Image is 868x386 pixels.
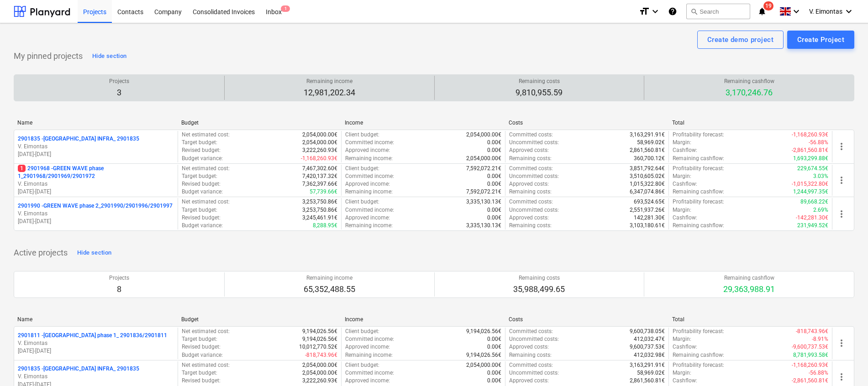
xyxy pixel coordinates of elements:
[345,206,394,214] p: Committed income :
[673,188,724,196] p: Remaining cashflow :
[630,377,665,385] p: 2,861,560.81€
[673,131,724,139] p: Profitability forecast :
[487,335,501,343] p: 0.00€
[345,377,390,385] p: Approved income :
[345,131,379,139] p: Client budget :
[812,335,828,343] p: -8.91%
[639,6,650,17] i: format_size
[18,165,26,172] span: 1
[509,316,665,323] div: Costs
[630,206,665,214] p: 2,551,937.26€
[836,141,847,152] span: more_vert
[18,339,174,347] p: V. Eimontas
[302,377,337,385] p: 3,222,260.93€
[793,351,828,359] p: 8,781,993.58€
[18,188,174,196] p: [DATE] - [DATE]
[791,6,802,17] i: keyboard_arrow_down
[18,165,174,180] p: 2901968 - GREEN WAVE phase 1_2901968/2901969/2901972
[14,247,68,258] p: Active projects
[509,172,559,180] p: Uncommitted costs :
[18,180,174,188] p: V. Eimontas
[509,139,559,146] p: Uncommitted costs :
[509,361,553,369] p: Committed costs :
[630,165,665,172] p: 3,851,792.64€
[723,284,775,295] p: 29,363,988.91
[487,146,501,154] p: 0.00€
[513,274,565,282] p: Remaining costs
[509,120,665,126] div: Costs
[509,351,552,359] p: Remaining costs :
[17,316,174,323] div: Name
[630,131,665,139] p: 3,163,291.91€
[630,222,665,230] p: 3,103,180.61€
[109,87,129,98] p: 3
[18,332,167,339] p: 2901811 - [GEOGRAPHIC_DATA] phase 1_ 2901836/2901811
[673,198,724,206] p: Profitability forecast :
[673,206,691,214] p: Margin :
[822,342,868,386] iframe: Chat Widget
[509,343,549,351] p: Approved costs :
[686,4,750,19] button: Search
[345,165,379,172] p: Client budget :
[182,343,221,351] p: Revised budget :
[18,332,174,355] div: 2901811 -[GEOGRAPHIC_DATA] phase 1_ 2901836/2901811V. Eimontas[DATE]-[DATE]
[466,222,501,230] p: 3,335,130.13€
[793,155,828,162] p: 1,693,299.88€
[809,8,842,15] span: V. Eimontas
[310,188,337,196] p: 57,739.66€
[673,361,724,369] p: Profitability forecast :
[673,222,724,230] p: Remaining cashflow :
[668,6,677,17] i: Knowledge base
[182,188,223,196] p: Budget variance :
[77,248,111,258] div: Hide section
[466,188,501,196] p: 7,592,072.21€
[18,135,174,158] div: 2901835 -[GEOGRAPHIC_DATA] INFRA_ 2901835V. Eimontas[DATE]-[DATE]
[672,120,829,126] div: Total
[182,351,223,359] p: Budget variance :
[697,31,784,49] button: Create demo project
[763,1,773,10] span: 19
[673,343,697,351] p: Cashflow :
[787,31,854,49] button: Create Project
[792,131,828,139] p: -1,168,260.93€
[466,351,501,359] p: 9,194,026.56€
[673,328,724,335] p: Profitability forecast :
[836,175,847,186] span: more_vert
[345,198,379,206] p: Client budget :
[723,274,775,282] p: Remaining cashflow
[673,155,724,162] p: Remaining cashflow :
[630,188,665,196] p: 6,347,074.86€
[302,172,337,180] p: 7,420,137.32€
[182,335,217,343] p: Target budget :
[182,146,221,154] p: Revised budget :
[345,343,390,351] p: Approved income :
[673,377,697,385] p: Cashflow :
[673,139,691,146] p: Margin :
[182,377,221,385] p: Revised budget :
[345,120,501,126] div: Income
[797,165,828,172] p: 229,674.55€
[181,120,338,126] div: Budget
[509,131,553,139] p: Committed costs :
[634,214,665,222] p: 142,281.30€
[487,343,501,351] p: 0.00€
[516,87,563,98] p: 9,810,955.59
[182,369,217,377] p: Target budget :
[509,155,552,162] p: Remaining costs :
[14,51,83,62] p: My pinned projects
[18,202,173,210] p: 2901990 - GREEN WAVE phase 2_2901990/2901996/2901997
[182,198,230,206] p: Net estimated cost :
[509,198,553,206] p: Committed costs :
[509,180,549,188] p: Approved costs :
[792,343,828,351] p: -9,600,737.53€
[18,210,174,218] p: V. Eimontas
[843,6,854,17] i: keyboard_arrow_down
[304,284,355,295] p: 65,352,488.55
[182,155,223,162] p: Budget variance :
[90,49,129,63] button: Hide section
[92,51,126,62] div: Hide section
[650,6,661,17] i: keyboard_arrow_down
[509,377,549,385] p: Approved costs :
[513,284,565,295] p: 35,988,499.65
[487,206,501,214] p: 0.00€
